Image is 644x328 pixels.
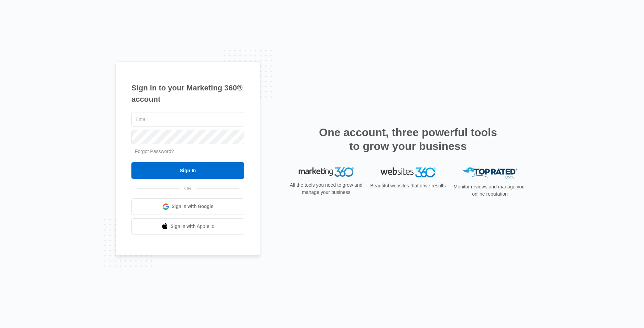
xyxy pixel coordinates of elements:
span: Sign in with Google [172,203,214,210]
p: Monitor reviews and manage your online reputation [451,183,528,198]
p: Beautiful websites that drive results [369,182,447,189]
h2: One account, three powerful tools to grow your business [317,125,499,153]
input: Email [131,112,244,127]
a: Sign in with Apple Id [131,218,244,235]
a: Forgot Password? [135,149,174,154]
span: OR [180,185,196,192]
span: Sign in with Apple Id [171,223,215,230]
img: Websites 360 [380,167,436,177]
img: Marketing 360 [299,167,354,177]
a: Sign in with Google [131,198,244,215]
input: Sign In [131,162,244,179]
p: All the tools you need to grow and manage your business [288,182,365,196]
img: Top Rated Local [462,167,517,179]
h1: Sign in to your Marketing 360® account [131,82,244,105]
